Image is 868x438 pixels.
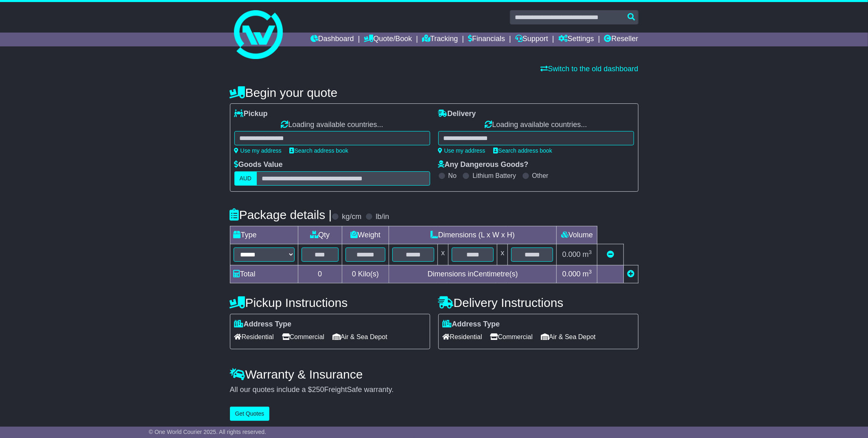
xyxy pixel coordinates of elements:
label: kg/cm [342,212,361,221]
a: Use my address [438,147,485,154]
label: Pickup [234,109,268,118]
button: Get Quotes [230,407,270,421]
span: 0.000 [562,270,581,278]
label: Lithium Battery [472,172,516,180]
td: x [497,244,508,265]
a: Add new item [627,270,634,278]
span: Residential [234,331,274,343]
h4: Delivery Instructions [438,296,638,309]
span: Commercial [282,331,324,343]
a: Quote/Book [364,33,412,46]
span: 250 [312,385,324,394]
label: Address Type [443,320,500,329]
td: Weight [342,226,389,244]
td: Kilo(s) [342,265,389,283]
div: Loading available countries... [438,120,634,129]
span: Air & Sea Depot [541,331,596,343]
a: Search address book [494,147,552,154]
sup: 3 [589,249,592,255]
td: Dimensions in Centimetre(s) [389,265,557,283]
span: Commercial [490,331,533,343]
a: Financials [468,33,505,46]
label: Any Dangerous Goods? [438,160,529,169]
h4: Pickup Instructions [230,296,430,309]
h4: Package details | [230,208,332,221]
a: Switch to the old dashboard [540,65,638,73]
label: Other [532,172,549,180]
h4: Warranty & Insurance [230,368,638,381]
td: Dimensions (L x W x H) [389,226,557,244]
span: 0.000 [562,250,581,258]
td: Type [230,226,298,244]
span: m [583,250,592,258]
a: Tracking [422,33,458,46]
a: Remove this item [607,250,614,258]
span: Residential [443,331,482,343]
span: Air & Sea Depot [332,331,387,343]
td: x [438,244,448,265]
label: No [448,172,457,180]
span: © One World Courier 2025. All rights reserved. [149,429,267,435]
td: 0 [298,265,342,283]
span: 0 [352,270,356,278]
label: lb/in [376,212,389,221]
sup: 3 [589,269,592,275]
span: m [583,270,592,278]
a: Reseller [604,33,638,46]
h4: Begin your quote [230,86,638,99]
div: All our quotes include a $ FreightSafe warranty. [230,385,638,394]
a: Use my address [234,147,282,154]
td: Volume [557,226,597,244]
div: Loading available countries... [234,120,430,129]
a: Search address book [290,147,348,154]
label: Address Type [234,320,292,329]
td: Qty [298,226,342,244]
label: Goods Value [234,160,283,169]
td: Total [230,265,298,283]
label: AUD [234,171,257,186]
a: Support [515,33,548,46]
a: Dashboard [310,33,354,46]
a: Settings [558,33,594,46]
label: Delivery [438,109,476,118]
